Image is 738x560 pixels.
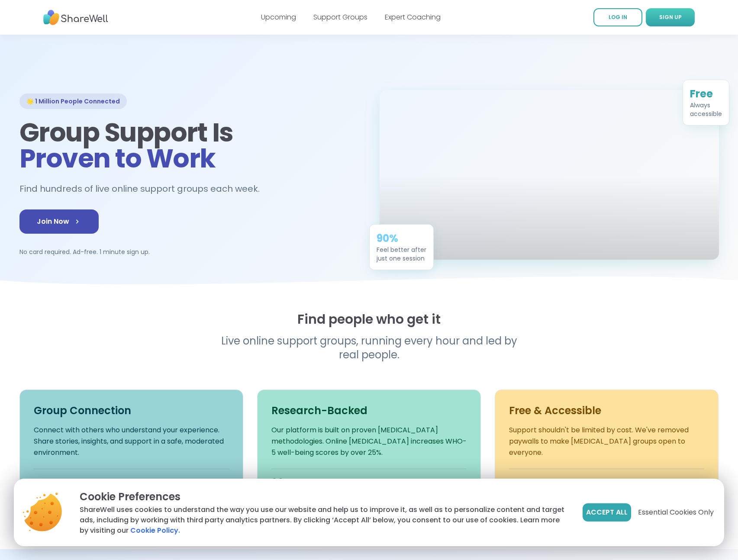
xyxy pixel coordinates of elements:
a: Cookie Policy. [130,525,180,536]
a: Support Groups [313,12,367,22]
h3: Research-Backed [271,404,467,418]
span: Join Now [37,216,81,227]
div: 🌟 1 Million People Connected [19,93,127,109]
a: LOG IN [593,8,642,26]
h3: Group Connection [34,404,229,418]
h2: Find people who get it [19,312,719,327]
span: Essential Cookies Only [638,507,714,518]
div: 90% [377,229,426,243]
h1: Group Support Is [19,119,359,171]
p: Our platform is built on proven [MEDICAL_DATA] methodologies. Online [MEDICAL_DATA] increases WHO... [271,425,467,458]
p: No card required. Ad-free. 1 minute sign up. [19,248,359,256]
button: Accept All [583,503,631,521]
a: SIGN UP [646,8,695,26]
img: ShareWell Nav Logo [43,6,108,29]
h2: Find hundreds of live online support groups each week. [19,182,269,196]
div: Feel better after just one session [377,243,426,261]
span: LOG IN [609,13,627,21]
div: Free [690,85,722,99]
div: 150+ [34,476,229,490]
div: Hundreds [509,476,704,490]
span: SIGN UP [659,13,682,21]
a: Expert Coaching [385,12,441,22]
a: Upcoming [261,12,296,22]
div: 96% [271,476,467,490]
span: Proven to Work [19,140,216,177]
span: Accept All [586,507,628,518]
h3: Free & Accessible [509,404,704,418]
div: Always accessible [690,99,722,116]
p: Support shouldn't be limited by cost. We've removed paywalls to make [MEDICAL_DATA] groups open t... [509,425,704,458]
p: Live online support groups, running every hour and led by real people. [203,334,535,362]
p: Connect with others who understand your experience. Share stories, insights, and support in a saf... [34,425,229,458]
a: Join Now [19,209,99,234]
p: Cookie Preferences [80,489,569,505]
p: ShareWell uses cookies to understand the way you use our website and help us to improve it, as we... [80,505,569,536]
